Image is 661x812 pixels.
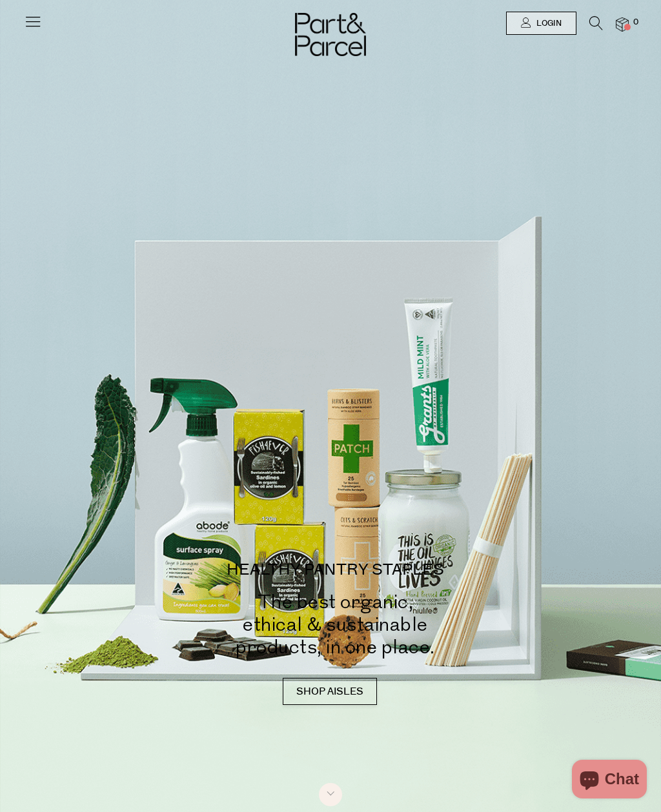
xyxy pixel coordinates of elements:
a: SHOP AISLES [283,678,377,705]
p: HEALTHY PANTRY STAPLES [29,562,642,578]
h2: The best organic, ethical & sustainable products, in one place. [29,591,642,659]
inbox-online-store-chat: Shopify online store chat [568,760,651,802]
span: 0 [630,17,642,28]
span: Login [533,18,562,29]
img: Part&Parcel [295,13,366,56]
a: 0 [616,17,629,31]
a: Login [506,12,576,35]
